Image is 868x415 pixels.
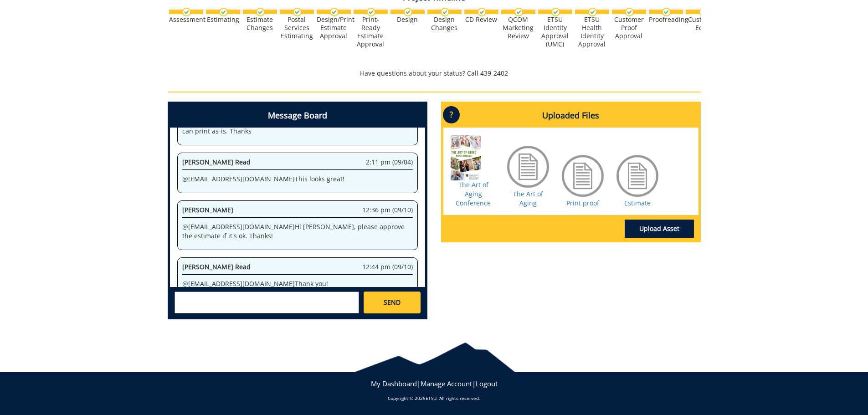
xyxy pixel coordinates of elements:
span: SEND [384,298,401,307]
img: checkmark [699,8,708,16]
img: checkmark [182,8,191,16]
img: checkmark [514,8,523,16]
div: Assessment [169,15,203,24]
img: checkmark [330,8,339,16]
a: Upload Asset [625,220,694,238]
a: The Art of Aging [513,190,543,207]
p: Have questions about your status? Call 439-2402 [168,69,701,78]
div: Design [390,15,425,24]
div: Estimating [206,15,240,24]
img: checkmark [441,8,449,16]
span: 2:11 pm (09/04) [366,158,413,167]
img: checkmark [551,8,560,16]
a: ETSU [426,395,437,401]
span: 12:36 pm (09/10) [362,205,413,215]
a: Print proof [566,199,599,207]
div: Design/Print Estimate Approval [317,15,351,40]
h4: Message Board [170,104,425,128]
a: Estimate [624,199,651,207]
div: Postal Services Estimating [280,15,314,40]
div: Design Changes [427,15,462,32]
div: QCOM Marketing Review [501,15,535,40]
div: Customer Edits [686,15,720,32]
a: Manage Account [421,379,472,388]
h4: Uploaded Files [443,104,699,128]
img: checkmark [478,8,486,16]
a: The Art of Aging Conference [456,180,491,207]
p: @ [EMAIL_ADDRESS][DOMAIN_NAME] Hi [PERSON_NAME], please approve the estimate if it's ok. Thanks! [182,222,413,241]
span: [PERSON_NAME] Read [182,158,251,166]
div: ETSU Identity Approval (UMC) [538,15,572,48]
img: checkmark [404,8,412,16]
img: checkmark [588,8,597,16]
span: 12:44 pm (09/10) [362,262,413,272]
div: CD Review [464,15,498,24]
div: ETSU Health Identity Approval [575,15,609,48]
a: My Dashboard [371,379,417,388]
p: @ [EMAIL_ADDRESS][DOMAIN_NAME] This looks great! [182,174,413,184]
img: checkmark [293,8,302,16]
a: SEND [364,292,420,313]
div: Estimate Changes [243,15,277,32]
p: @ [EMAIL_ADDRESS][DOMAIN_NAME] Thank you! [182,279,413,288]
p: ? [443,106,460,123]
img: checkmark [662,8,671,16]
img: checkmark [256,8,265,16]
div: Proofreading [649,15,683,24]
a: Logout [476,379,498,388]
div: Print-Ready Estimate Approval [354,15,388,48]
img: checkmark [219,8,228,16]
span: [PERSON_NAME] [182,205,233,214]
div: Customer Proof Approval [612,15,646,40]
img: checkmark [625,8,634,16]
img: checkmark [367,8,375,16]
textarea: messageToSend [175,292,359,313]
span: [PERSON_NAME] Read [182,262,251,271]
